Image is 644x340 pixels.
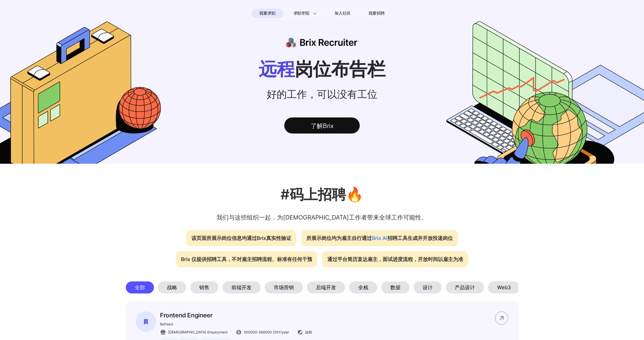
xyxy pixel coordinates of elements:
span: 远程 [305,329,312,335]
span: 我要求职 [259,9,275,17]
span: Befreed [160,322,173,326]
div: 所展示岗位均为雇主自行通过 招聘工具生成并开放投递岗位 [301,230,458,246]
div: 前端开发 [222,281,261,293]
div: 通过平台简历直达雇主，面试进度流程，开放时间以雇主为准 [322,251,468,267]
span: 加入社区 [335,9,350,17]
span: [DEMOGRAPHIC_DATA] Employment [168,329,228,335]
div: 全栈 [349,281,377,293]
div: 产品设计 [446,281,484,293]
div: 设计 [414,281,442,293]
span: 远程 [259,58,295,80]
div: Web3 [488,281,520,293]
div: Brix 仅提供招聘工具，不对雇主招聘流程、标准有任何干预 [176,251,317,267]
div: 了解Brix [284,117,360,134]
div: 该页面所展示岗位信息均通过Brix真实性验证 [186,230,296,246]
div: 后端开发 [307,281,345,293]
span: Brix AI [372,235,387,241]
div: 销售 [190,281,218,293]
span: 求职学院 [294,10,309,16]
span: 200000 - 288000 CNY /year [244,329,289,335]
div: 市场营销 [265,281,303,293]
div: 战略 [158,281,186,293]
span: 我要招聘 [369,10,384,16]
div: 全部 [126,281,154,293]
div: 数据 [381,281,410,293]
p: Frontend Engineer [160,312,312,319]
